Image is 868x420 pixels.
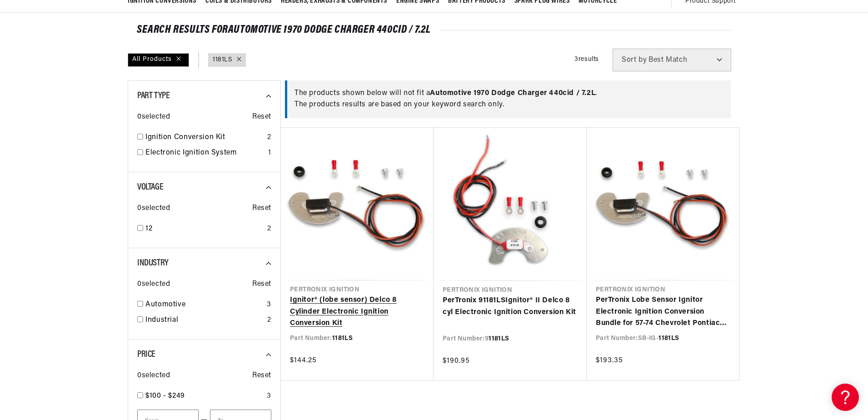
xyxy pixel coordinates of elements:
a: PerTronix 91181LSIgnitor® II Delco 8 cyl Electronic Ignition Conversion Kit [443,295,578,318]
a: PerTronix Lobe Sensor Ignitor Electronic Ignition Conversion Bundle for 57-74 Chevrolet Pontiac O... [596,295,730,330]
span: 0 selected [137,111,170,123]
a: Ignition Conversion Kit [145,132,264,144]
span: 0 selected [137,279,170,290]
div: 3 [267,390,271,402]
a: Industrial [145,315,264,326]
div: The products shown below will not fit a . The products results are based on your keyword search o... [294,88,723,111]
a: 12 [145,223,264,235]
div: 3 [267,299,271,311]
a: Automotive [145,299,263,311]
span: 0 selected [137,203,170,215]
span: Automotive 1970 Dodge Charger 440cid / 7.2L [430,90,595,97]
span: Reset [252,203,271,215]
select: Sort by [613,49,731,71]
span: Price [137,350,155,359]
div: 2 [267,223,271,235]
div: 1 [268,147,271,159]
span: 3 results [574,56,599,63]
span: Part Type [137,91,170,100]
span: Sort by [622,56,647,64]
div: All Products [128,53,189,67]
a: Electronic Ignition System [145,147,264,159]
span: Reset [252,370,271,382]
span: Industry [137,259,169,268]
span: 0 selected [137,370,170,382]
span: $100 - $249 [145,392,185,400]
a: Ignitor® (lobe sensor) Delco 8 Cylinder Electronic Ignition Conversion Kit [290,295,424,330]
a: 1181LS [213,55,232,65]
span: Reset [252,111,271,123]
div: 2 [267,132,271,144]
span: Reset [252,279,271,290]
div: SEARCH RESULTS FOR Automotive 1970 Dodge Charger 440cid / 7.2L [137,25,731,35]
div: 2 [267,315,271,326]
span: Voltage [137,183,163,192]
